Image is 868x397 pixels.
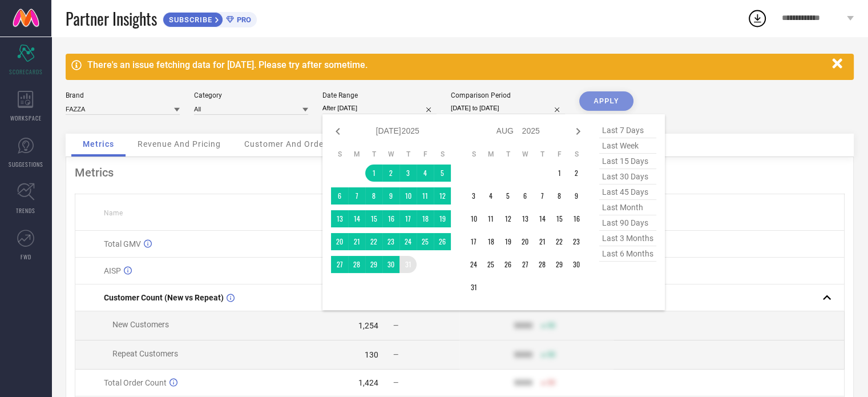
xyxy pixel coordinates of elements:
th: Sunday [331,150,348,159]
td: Fri Jul 18 2025 [417,210,434,227]
th: Friday [551,150,568,159]
span: Name [104,209,123,217]
td: Sun Aug 17 2025 [465,233,482,250]
td: Tue Aug 12 2025 [499,210,516,227]
div: Next month [571,125,585,138]
span: Revenue And Pricing [138,139,221,149]
th: Wednesday [382,150,399,159]
td: Thu Aug 14 2025 [534,210,551,227]
span: last 6 months [599,246,656,262]
td: Tue Jul 01 2025 [365,165,382,182]
td: Sun Jul 06 2025 [331,187,348,204]
td: Sat Jul 26 2025 [434,233,451,250]
span: last 7 days [599,123,656,138]
td: Wed Aug 06 2025 [516,187,534,204]
div: Metrics [75,166,845,179]
span: — [393,322,398,330]
div: 9999 [514,378,532,387]
td: Tue Aug 26 2025 [499,256,516,273]
th: Thursday [399,150,417,159]
span: 50 [547,322,555,330]
div: Previous month [331,125,345,138]
div: 9999 [514,350,532,359]
span: SUGGESTIONS [9,160,43,169]
div: 9999 [514,321,532,330]
td: Sat Aug 30 2025 [568,256,585,273]
td: Fri Jul 04 2025 [417,165,434,182]
td: Sun Aug 03 2025 [465,187,482,204]
td: Thu Jul 24 2025 [399,233,417,250]
td: Wed Aug 20 2025 [516,233,534,250]
td: Fri Aug 22 2025 [551,233,568,250]
span: AISP [104,266,121,275]
th: Tuesday [365,150,382,159]
td: Sun Aug 31 2025 [465,279,482,296]
th: Thursday [534,150,551,159]
span: Total Order Count [104,378,167,387]
th: Saturday [568,150,585,159]
span: PRO [234,15,251,24]
td: Mon Jul 14 2025 [348,210,365,227]
div: 130 [365,350,378,359]
span: — [393,379,398,387]
span: — [393,351,398,359]
td: Tue Jul 29 2025 [365,256,382,273]
td: Fri Aug 15 2025 [551,210,568,227]
span: Customer Count (New vs Repeat) [104,293,224,302]
th: Saturday [434,150,451,159]
td: Sat Aug 02 2025 [568,165,585,182]
span: Total GMV [104,239,141,248]
td: Thu Aug 21 2025 [534,233,551,250]
span: Metrics [83,139,114,149]
td: Mon Jul 07 2025 [348,187,365,204]
span: Repeat Customers [112,349,178,358]
td: Thu Jul 17 2025 [399,210,417,227]
td: Fri Aug 08 2025 [551,187,568,204]
td: Mon Jul 21 2025 [348,233,365,250]
div: There's an issue fetching data for [DATE]. Please try after sometime. [87,59,826,70]
td: Tue Jul 22 2025 [365,233,382,250]
span: last 3 months [599,231,656,246]
td: Thu Jul 31 2025 [399,256,417,273]
input: Select comparison period [451,102,565,114]
td: Sun Aug 10 2025 [465,210,482,227]
div: Date Range [322,91,437,99]
td: Tue Jul 08 2025 [365,187,382,204]
td: Sat Jul 12 2025 [434,187,451,204]
td: Wed Jul 02 2025 [382,165,399,182]
td: Fri Jul 25 2025 [417,233,434,250]
td: Mon Jul 28 2025 [348,256,365,273]
td: Wed Jul 23 2025 [382,233,399,250]
span: last 90 days [599,215,656,231]
td: Wed Jul 16 2025 [382,210,399,227]
input: Select date range [322,102,437,114]
th: Wednesday [516,150,534,159]
div: 1,254 [358,321,378,330]
td: Mon Aug 25 2025 [482,256,499,273]
span: New Customers [112,320,169,329]
div: Brand [66,91,180,99]
td: Tue Jul 15 2025 [365,210,382,227]
span: last 30 days [599,169,656,185]
td: Thu Jul 10 2025 [399,187,417,204]
span: Partner Insights [66,7,157,30]
span: Customer And Orders [244,139,332,149]
td: Fri Aug 01 2025 [551,165,568,182]
td: Fri Aug 29 2025 [551,256,568,273]
td: Sat Jul 19 2025 [434,210,451,227]
td: Thu Jul 03 2025 [399,165,417,182]
td: Sat Aug 23 2025 [568,233,585,250]
span: last 45 days [599,185,656,200]
th: Sunday [465,150,482,159]
td: Sun Jul 27 2025 [331,256,348,273]
td: Wed Jul 30 2025 [382,256,399,273]
td: Wed Aug 27 2025 [516,256,534,273]
td: Mon Aug 04 2025 [482,187,499,204]
td: Fri Jul 11 2025 [417,187,434,204]
td: Sun Aug 24 2025 [465,256,482,273]
span: TRENDS [16,206,35,215]
span: last week [599,138,656,154]
td: Sat Aug 16 2025 [568,210,585,227]
div: Category [194,91,308,99]
th: Friday [417,150,434,159]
